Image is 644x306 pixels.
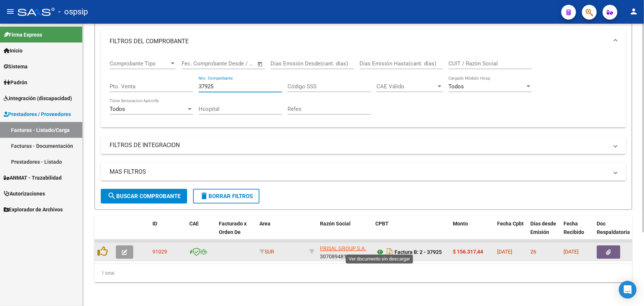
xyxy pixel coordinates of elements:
i: Descargar documento [385,246,395,258]
mat-icon: person [629,7,638,16]
input: Fecha inicio [182,60,211,67]
mat-expansion-panel-header: FILTROS DEL COMPROBANTE [101,30,626,53]
span: PRISAL GROUP S.A. [320,245,366,251]
strong: Factura B: 2 - 37925 [395,249,442,255]
span: Integración (discapacidad) [4,94,72,102]
mat-icon: delete [200,191,209,200]
div: FILTROS DEL COMPROBANTE [101,53,626,127]
span: Prestadores / Proveedores [4,110,71,118]
span: Razón Social [320,221,351,227]
span: ID [152,221,157,227]
span: CPBT [375,221,389,227]
span: [DATE] [564,249,579,255]
datatable-header-cell: Monto [450,216,494,248]
mat-expansion-panel-header: FILTROS DE INTEGRACION [101,136,626,154]
div: Open Intercom Messenger [619,281,637,299]
span: Doc Respaldatoria [597,221,630,235]
span: Explorador de Archivos [4,205,63,214]
input: Fecha fin [218,60,254,67]
span: CAE Válido [376,83,436,90]
span: ANMAT - Trazabilidad [4,174,62,182]
span: Monto [453,221,468,227]
datatable-header-cell: CPBT [372,216,450,248]
span: Area [259,221,271,227]
datatable-header-cell: Días desde Emisión [527,216,561,248]
button: Open calendar [256,60,265,68]
span: Sistema [4,62,28,71]
datatable-header-cell: Area [256,216,306,248]
mat-expansion-panel-header: MAS FILTROS [101,163,626,181]
span: 91029 [152,249,167,255]
mat-panel-title: FILTROS DE INTEGRACION [110,141,608,149]
span: CAE [189,221,199,227]
button: Borrar Filtros [193,189,259,204]
span: Fecha Cpbt [497,221,524,227]
mat-panel-title: MAS FILTROS [110,168,608,176]
span: Inicio [4,47,23,55]
span: - ospsip [58,4,88,20]
button: Buscar Comprobante [101,189,187,204]
datatable-header-cell: CAE [186,216,216,248]
span: Buscar Comprobante [107,193,180,200]
span: [DATE] [497,249,512,255]
mat-icon: search [107,191,116,200]
span: Comprobante Tipo [110,60,169,67]
span: 26 [530,249,536,255]
strong: $ 156.317,44 [453,249,483,255]
span: Padrón [4,78,27,86]
datatable-header-cell: Fecha Cpbt [494,216,527,248]
datatable-header-cell: Facturado x Orden De [216,216,256,248]
span: Días desde Emisión [530,221,556,235]
datatable-header-cell: Razón Social [317,216,372,248]
span: Todos [110,106,125,112]
span: Autorizaciones [4,190,45,198]
datatable-header-cell: Doc Respaldatoria [594,216,638,248]
span: Fecha Recibido [564,221,584,235]
span: SUR [259,249,274,255]
mat-icon: menu [6,7,15,16]
span: Firma Express [4,31,42,39]
div: 30708948167 [320,244,369,260]
datatable-header-cell: ID [149,216,186,248]
span: Todos [448,83,464,90]
div: 1 total [94,264,632,282]
datatable-header-cell: Fecha Recibido [561,216,594,248]
span: Facturado x Orden De [219,221,247,235]
mat-panel-title: FILTROS DEL COMPROBANTE [110,37,608,45]
span: Borrar Filtros [200,193,253,200]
